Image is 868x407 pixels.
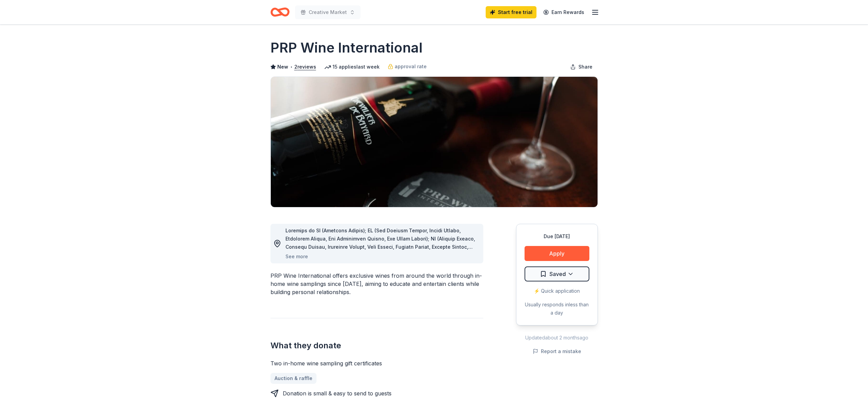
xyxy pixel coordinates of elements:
a: Auction & raffle [270,373,317,384]
span: approval rate [395,62,427,71]
h2: What they donate [270,340,483,351]
button: Share [565,60,598,74]
span: • [290,64,292,70]
div: Two in-home wine sampling gift certificates [270,359,483,367]
div: 15 applies last week [324,63,380,71]
span: Saved [549,270,566,278]
button: Creative Market [295,5,361,19]
button: See more [285,252,308,261]
div: Donation is small & easy to send to guests [283,389,392,397]
a: Start free trial [486,6,536,18]
a: approval rate [388,62,427,71]
span: New [277,63,288,71]
button: Apply [525,246,589,261]
a: Earn Rewards [539,6,588,18]
div: PRP Wine International offers exclusive wines from around the world through in-home wine sampling... [270,272,483,296]
div: Updated about 2 months ago [516,334,598,342]
span: Share [578,63,592,71]
button: 2reviews [294,63,316,71]
div: Due [DATE] [525,232,589,241]
span: Creative Market [309,8,347,16]
div: ⚡️ Quick application [525,287,589,295]
img: Image for PRP Wine International [271,77,598,207]
button: Report a mistake [533,347,581,355]
div: Usually responds in less than a day [525,301,589,317]
h1: PRP Wine International [270,38,423,57]
a: Home [270,4,290,20]
button: Saved [525,266,589,281]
